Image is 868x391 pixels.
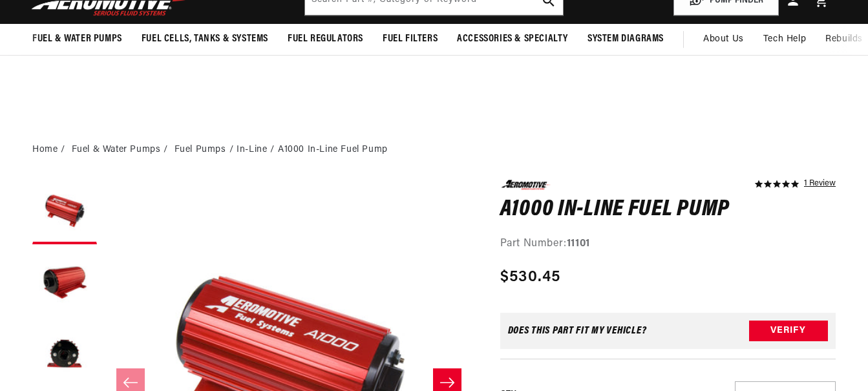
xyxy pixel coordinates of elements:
[508,326,647,336] div: Does This part fit My vehicle?
[175,143,226,157] a: Fuel Pumps
[457,32,568,46] span: Accessories & Specialty
[32,322,97,386] button: Load image 3 in gallery view
[500,200,836,220] h1: A1000 In-Line Fuel Pump
[237,143,278,157] li: In-Line
[373,24,447,54] summary: Fuel Filters
[447,24,578,54] summary: Accessories & Specialty
[72,143,161,157] a: Fuel & Water Pumps
[500,236,836,253] div: Part Number:
[278,143,388,157] li: A1000 In-Line Fuel Pump
[754,24,816,55] summary: Tech Help
[804,180,836,189] a: 1 reviews
[578,24,673,54] summary: System Diagrams
[749,321,828,341] button: Verify
[703,34,744,44] span: About Us
[500,266,561,289] span: $530.45
[567,238,590,249] strong: 11101
[142,32,268,46] span: Fuel Cells, Tanks & Systems
[23,24,132,54] summary: Fuel & Water Pumps
[32,32,122,46] span: Fuel & Water Pumps
[763,32,806,47] span: Tech Help
[288,32,363,46] span: Fuel Regulators
[32,143,836,157] nav: breadcrumbs
[132,24,278,54] summary: Fuel Cells, Tanks & Systems
[587,32,664,46] span: System Diagrams
[825,32,863,47] span: Rebuilds
[278,24,373,54] summary: Fuel Regulators
[32,143,58,157] a: Home
[32,180,97,244] button: Load image 1 in gallery view
[383,32,438,46] span: Fuel Filters
[693,24,754,55] a: About Us
[32,251,97,315] button: Load image 2 in gallery view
